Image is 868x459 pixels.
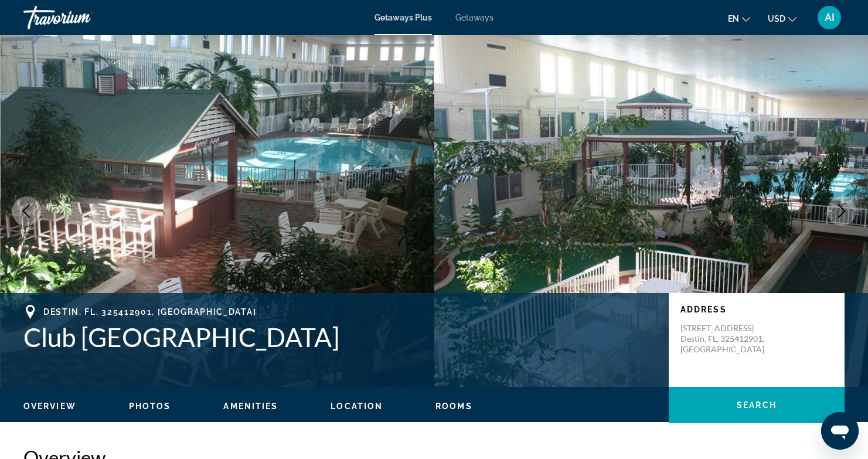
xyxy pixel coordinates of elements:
a: Travorium [23,2,141,33]
span: Search [737,400,777,410]
button: Overview [23,401,76,412]
button: Change currency [768,10,796,27]
button: Next image [827,196,856,226]
p: [STREET_ADDRESS] Destin, FL, 325412901, [GEOGRAPHIC_DATA] [680,323,774,355]
button: Change language [728,10,750,27]
span: Overview [23,402,76,411]
span: Destin, FL, 325412901, [GEOGRAPHIC_DATA] [43,307,256,317]
h1: Club [GEOGRAPHIC_DATA] [23,322,657,352]
button: Search [669,387,845,423]
span: Location [331,402,383,411]
span: Amenities [223,402,278,411]
button: Previous image [12,196,41,226]
a: Getaways [455,13,493,22]
button: Amenities [223,401,278,412]
iframe: Button to launch messaging window [821,412,859,450]
button: Photos [129,401,171,412]
span: AI [825,12,835,23]
span: USD [768,14,785,23]
a: Getaways Plus [375,13,432,22]
p: Address [680,305,833,314]
button: Location [331,401,383,412]
span: Photos [129,402,171,411]
button: User Menu [814,5,845,30]
button: Rooms [435,401,472,412]
span: en [728,14,739,23]
span: Rooms [435,402,472,411]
